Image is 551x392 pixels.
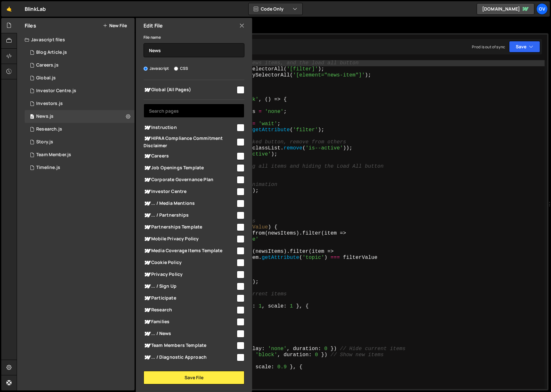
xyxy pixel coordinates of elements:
div: Careers.js [36,62,59,68]
span: Partnerships Template [144,223,236,231]
span: Research [144,306,236,314]
div: Story.js [36,139,53,145]
span: Cookie Policy [144,259,236,267]
a: [DOMAIN_NAME] [477,3,534,15]
button: Save File [144,371,244,384]
button: Code Only [249,3,302,15]
span: Corporate Governance Plan [144,176,236,184]
span: Global (All Pages) [144,86,236,94]
span: Team Members Template [144,342,236,349]
div: Prod is out of sync [472,44,505,50]
span: HIPAA Compliance Commitment Disclaimer [144,135,236,149]
span: Mobile Privacy Policy [144,235,236,243]
label: CSS [174,65,188,72]
label: Javascript [144,65,169,72]
div: 11350/26765.js [25,136,135,148]
div: Investor Centre.js [36,88,76,94]
div: Global.js [36,75,56,81]
div: BlinkLab [25,5,46,13]
span: Investor Centre [144,188,236,196]
button: Save [509,41,540,52]
div: 11350/27185.js [25,110,135,123]
div: 11350/26672.js [25,72,135,84]
div: Blog Article.js [36,50,67,55]
span: ... / Sign Up [144,283,236,290]
span: ... / Partnerships [144,212,236,219]
span: Instruction [144,124,236,132]
span: ... / Media Mentions [144,200,236,207]
div: Javascript files [17,33,135,46]
span: Families [144,318,236,326]
div: 11350/35168.js [25,84,135,97]
div: Team Member.js [36,152,71,158]
input: Search pages [144,104,244,118]
div: News.js [36,114,53,119]
div: 11350/26696.js [25,161,135,174]
div: 11350/28923.js [25,97,135,110]
span: ... / Diagnostic Approach [144,354,236,361]
span: Job Openings Template [144,164,236,172]
div: Research.js [36,126,62,132]
a: Ov [536,3,548,15]
input: Name [144,43,244,57]
div: 11350/39598.js [25,59,135,72]
span: Media Coverage Items Template [144,247,236,255]
button: New File [103,23,127,28]
input: Javascript [144,67,148,71]
span: 0 [30,115,34,120]
div: 11350/26761.js [25,148,135,161]
h2: Edit File [144,22,163,29]
div: Timeline.js [36,165,60,171]
label: File name [144,34,161,41]
span: ... / News [144,330,236,338]
a: 🤙 [1,1,17,17]
span: Privacy Policy [144,271,236,278]
span: Careers [144,152,236,160]
div: 11350/27195.js [25,123,135,136]
div: Investors.js [36,101,63,107]
h2: Files [25,22,36,29]
div: 11350/26759.js [25,46,135,59]
input: CSS [174,67,178,71]
span: Participate [144,294,236,302]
